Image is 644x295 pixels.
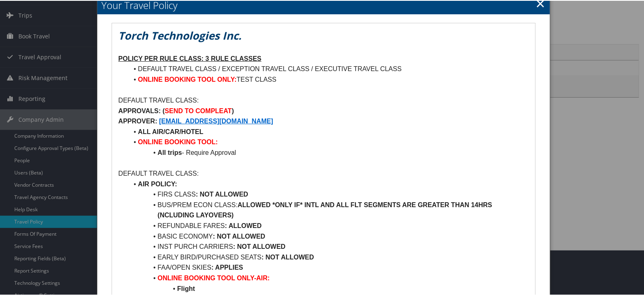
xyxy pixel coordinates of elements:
[157,148,182,155] strong: All trips
[200,190,249,197] strong: NOT ALLOWED
[118,94,529,105] p: DEFAULT TRAVEL CLASS:
[128,230,529,241] li: BASIC ECONOMY
[128,199,529,220] li: BUS/PREM ECON CLASS:
[233,242,285,249] strong: : NOT ALLOWED
[118,168,529,178] p: DEFAULT TRAVEL CLASS:
[232,107,234,114] strong: )
[128,220,529,230] li: REFUNDABLE FARES
[118,27,241,42] em: Torch Technologies Inc.
[177,284,195,291] strong: Flight
[225,221,262,228] strong: : ALLOWED
[138,138,218,145] strong: ONLINE BOOKING TOOL:
[128,251,529,262] li: EARLY BIRD/PURCHASED SEATS
[128,188,529,199] li: FIRS CLASS
[165,107,232,114] strong: SEND TO COMPLEAT
[128,147,529,157] li: - Require Approval
[138,127,203,134] strong: ALL AIR/CAR/HOTEL
[159,117,273,124] a: [EMAIL_ADDRESS][DOMAIN_NAME]
[118,107,164,114] strong: APPROVALS: (
[138,180,177,187] strong: AIR POLICY:
[118,117,157,124] strong: APPROVER:
[213,232,265,239] strong: : NOT ALLOWED
[128,74,529,84] li: TEST CLASS
[118,54,261,61] u: POLICY PER RULE CLASS: 3 RULE CLASSES
[196,190,198,197] strong: :
[157,201,494,218] strong: ALLOWED *ONLY IF* INTL AND ALL FLT SEGMENTS ARE GREATER THAN 14HRS (NCLUDING LAYOVERS)
[138,75,236,82] strong: ONLINE BOOKING TOOL ONLY:
[211,263,243,270] strong: : APPLIES
[262,253,314,260] strong: : NOT ALLOWED
[128,261,529,272] li: FAA/OPEN SKIES
[157,274,269,281] strong: ONLINE BOOKING TOOL ONLY-AIR:
[128,241,529,251] li: INST PURCH CARRIERS
[128,63,529,74] li: DEFAULT TRAVEL CLASS / EXCEPTION TRAVEL CLASS / EXECUTIVE TRAVEL CLASS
